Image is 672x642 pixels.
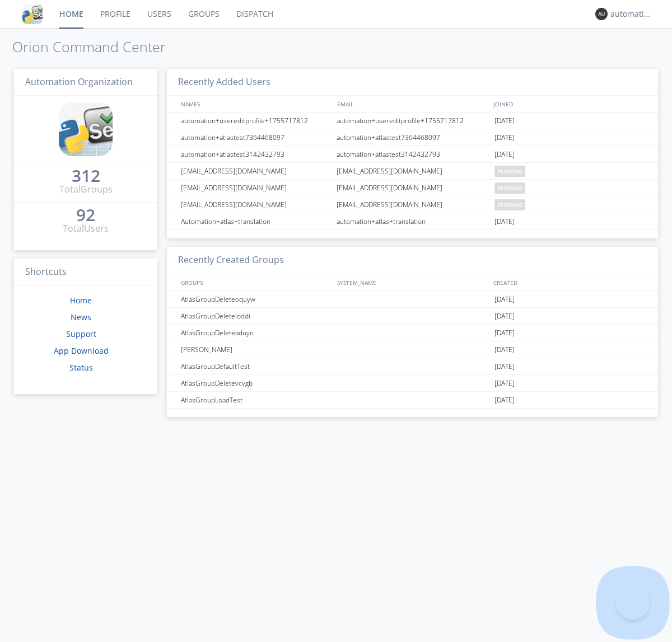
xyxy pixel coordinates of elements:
div: [EMAIL_ADDRESS][DOMAIN_NAME] [334,196,492,213]
span: [DATE] [494,308,515,325]
a: AtlasGroupDeletevcvgb[DATE] [167,375,658,392]
h3: Recently Created Groups [167,247,658,274]
a: AtlasGroupDeleteloddi[DATE] [167,308,658,325]
div: AtlasGroupLoadTest [178,392,333,408]
a: Support [66,329,96,339]
a: News [71,312,91,322]
a: App Download [54,345,109,356]
img: 373638.png [595,8,608,20]
div: automation+usereditprofile+1755717812 [334,113,492,129]
h3: Recently Added Users [167,69,658,96]
a: AtlasGroupDefaultTest[DATE] [167,358,658,375]
div: AtlasGroupDeleteoquyw [178,291,333,307]
a: Home [70,295,92,306]
div: EMAIL [334,96,491,112]
span: [DATE] [494,392,515,409]
div: [EMAIL_ADDRESS][DOMAIN_NAME] [334,163,492,179]
div: JOINED [491,96,647,112]
div: AtlasGroupDeleteloddi [178,308,333,324]
span: [DATE] [494,129,515,146]
span: Automation Organization [25,76,133,88]
div: AtlasGroupDefaultTest [178,358,333,374]
span: [DATE] [494,113,515,129]
a: Automation+atlas+translationautomation+atlas+translation[DATE] [167,213,658,230]
a: [EMAIL_ADDRESS][DOMAIN_NAME][EMAIL_ADDRESS][DOMAIN_NAME]pending [167,180,658,196]
a: [EMAIL_ADDRESS][DOMAIN_NAME][EMAIL_ADDRESS][DOMAIN_NAME]pending [167,163,658,180]
div: 92 [76,209,95,221]
div: 312 [72,170,100,181]
a: 92 [76,209,95,222]
div: Total Groups [59,183,113,196]
div: [EMAIL_ADDRESS][DOMAIN_NAME] [178,196,333,213]
a: 312 [72,170,100,183]
div: automation+atlas+translation [334,213,492,229]
iframe: Toggle Customer Support [616,586,650,620]
div: automation+atlastest7364468097 [178,129,333,146]
div: GROUPS [178,274,332,290]
div: automation+atlastest7364468097 [334,129,492,146]
img: cddb5a64eb264b2086981ab96f4c1ba7 [22,4,43,24]
div: automation+atlastest3142432793 [178,146,333,162]
div: automation+atlastest3142432793 [334,146,492,162]
a: automation+atlastest3142432793automation+atlastest3142432793[DATE] [167,146,658,163]
h3: Shortcuts [14,259,157,286]
span: [DATE] [494,146,515,163]
a: automation+atlastest7364468097automation+atlastest7364468097[DATE] [167,129,658,146]
span: [DATE] [494,375,515,392]
div: AtlasGroupDeletevcvgb [178,375,333,391]
span: pending [494,166,525,177]
span: [DATE] [494,291,515,308]
a: AtlasGroupDeleteoquyw[DATE] [167,291,658,308]
a: [EMAIL_ADDRESS][DOMAIN_NAME][EMAIL_ADDRESS][DOMAIN_NAME]pending [167,196,658,213]
span: pending [494,182,525,194]
div: [EMAIL_ADDRESS][DOMAIN_NAME] [178,180,333,196]
div: automation+usereditprofile+1755717812 [178,113,333,129]
a: automation+usereditprofile+1755717812automation+usereditprofile+1755717812[DATE] [167,113,658,129]
div: [EMAIL_ADDRESS][DOMAIN_NAME] [178,163,333,179]
a: Status [69,362,93,373]
div: CREATED [491,274,647,290]
div: Automation+atlas+translation [178,213,333,229]
a: AtlasGroupDeleteaduyn[DATE] [167,325,658,341]
span: [DATE] [494,325,515,341]
div: NAMES [178,96,332,112]
div: [EMAIL_ADDRESS][DOMAIN_NAME] [334,180,492,196]
div: SYSTEM_NAME [334,274,491,290]
span: [DATE] [494,213,515,230]
a: AtlasGroupLoadTest[DATE] [167,392,658,409]
div: Total Users [63,222,109,235]
span: [DATE] [494,341,515,358]
div: [PERSON_NAME] [178,341,333,358]
div: automation+atlas0035 [610,8,652,20]
a: [PERSON_NAME][DATE] [167,341,658,358]
span: pending [494,199,525,210]
div: AtlasGroupDeleteaduyn [178,325,333,341]
img: cddb5a64eb264b2086981ab96f4c1ba7 [59,102,113,156]
span: [DATE] [494,358,515,375]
